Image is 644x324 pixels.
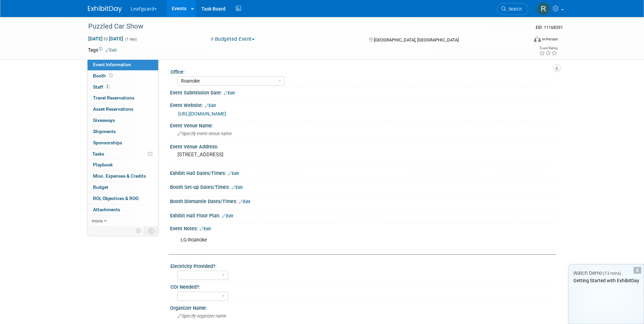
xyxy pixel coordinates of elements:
span: Asset Reservations [93,106,133,112]
a: [URL][DOMAIN_NAME] [178,111,226,116]
td: Personalize Event Tab Strip [133,227,145,235]
span: (13 mins) [603,271,621,276]
img: Format-Inperson.png [534,36,541,42]
span: ROI, Objectives & ROO [93,196,139,201]
a: Search [497,3,528,15]
div: Event Notes: [170,223,556,232]
span: Booth [93,73,114,78]
button: Budgeted Event [208,36,257,43]
span: Event Information [93,62,131,67]
td: Tags [88,47,117,53]
span: Playbook [93,162,113,167]
div: Event Venue Address: [170,142,556,150]
span: Event ID: 11168291 [536,25,563,30]
a: Booth [88,71,158,82]
span: Tasks [92,151,104,157]
a: Edit [200,227,211,231]
div: LG-Roanoke [176,233,482,247]
div: COI Needed?: [170,282,553,290]
a: Edit [239,199,250,204]
div: Dismiss [633,267,641,274]
span: Giveaways [93,118,115,123]
span: Specify organizer name [178,313,226,319]
td: Toggle Event Tabs [144,227,158,235]
a: Sponsorships [88,138,158,148]
span: to [103,36,109,41]
a: Misc. Expenses & Credits [88,171,158,182]
div: Event Rating [539,47,557,50]
a: Edit [222,214,233,218]
a: Staff2 [88,82,158,93]
a: Giveaways [88,115,158,126]
pre: [STREET_ADDRESS] [178,151,324,158]
span: Sponsorships [93,140,122,145]
a: Edit [228,171,239,176]
a: Edit [232,185,243,190]
a: Attachments [88,204,158,215]
img: ExhibitDay [88,6,122,13]
div: Event Venue Name: [170,121,556,129]
span: Booth not reserved yet [108,73,114,78]
span: Misc. Expenses & Credits [93,173,146,179]
span: more [92,218,103,223]
span: [GEOGRAPHIC_DATA], [GEOGRAPHIC_DATA] [374,37,459,42]
div: Office: [170,67,553,75]
a: ROI, Objectives & ROO [88,193,158,204]
div: Booth Set-up Dates/Times: [170,182,556,191]
div: Exhibit Hall Dates/Times: [170,168,556,177]
a: more [88,216,158,227]
img: Robert Howard [537,2,550,15]
a: Shipments [88,126,158,137]
a: Edit [224,91,235,95]
a: Event Information [88,59,158,70]
div: Puzzled Car Show [86,20,518,33]
div: Exhibit Hall Floor Plan: [170,211,556,219]
span: Shipments [93,129,116,134]
a: Playbook [88,160,158,170]
div: Getting Started with ExhibitDay [569,277,644,284]
span: Specify event venue name [178,131,232,136]
span: [DATE] [DATE] [88,36,124,42]
div: Booth Dismantle Dates/Times: [170,196,556,205]
div: Event Format [488,35,558,46]
span: Travel Reservations [93,95,134,101]
a: Edit [205,103,216,108]
div: Watch Demo [569,270,644,277]
div: In-Person [542,37,558,42]
span: (1 day) [125,37,137,41]
span: Staff [93,84,110,90]
div: Event Submission Date: [170,88,556,96]
a: Tasks [88,149,158,160]
a: Edit [106,48,117,53]
span: Budget [93,184,108,190]
div: Organizer Name: [170,303,556,311]
span: Attachments [93,207,120,212]
a: Travel Reservations [88,93,158,104]
div: Electricity Provided?: [170,261,553,270]
a: Asset Reservations [88,104,158,115]
a: Budget [88,182,158,193]
span: Search [506,6,522,12]
span: 2 [105,84,110,89]
div: Event Website: [170,100,556,109]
